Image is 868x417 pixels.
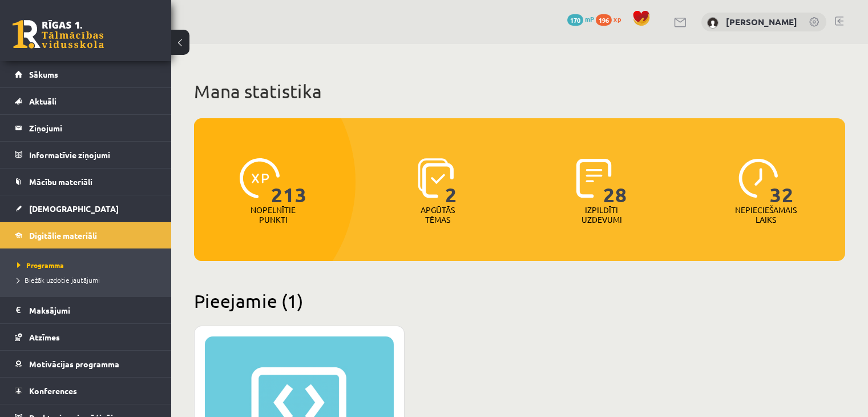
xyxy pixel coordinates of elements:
[15,88,157,114] a: Aktuāli
[15,324,157,350] a: Atzīmes
[17,275,100,284] span: Biežāk uzdotie jautājumi
[15,115,157,141] a: Ziņojumi
[579,205,624,224] p: Izpildīti uzdevumi
[29,115,157,141] legend: Ziņojumi
[738,158,778,198] img: icon-clock-7be60019b62300814b6bd22b8e044499b485619524d84068768e800edab66f18.svg
[596,14,627,23] a: 196 xp
[29,297,157,323] legend: Maksājumi
[613,14,621,23] span: xp
[735,205,797,224] p: Nepieciešamais laiks
[567,14,583,26] span: 170
[585,14,594,23] span: mP
[240,158,280,198] img: icon-xp-0682a9bc20223a9ccc6f5883a126b849a74cddfe5390d2b41b4391c66f2066e7.svg
[17,275,160,285] a: Biežāk uzdotie jautājumi
[15,378,157,404] a: Konferences
[567,14,594,23] a: 170 mP
[29,332,60,342] span: Atzīmes
[194,80,845,103] h1: Mana statistika
[15,222,157,248] a: Digitālie materiāli
[415,205,460,224] p: Apgūtās tēmas
[445,158,457,205] span: 2
[15,142,157,168] a: Informatīvie ziņojumi
[29,203,119,214] span: [DEMOGRAPHIC_DATA]
[29,386,77,396] span: Konferences
[418,158,454,198] img: icon-learned-topics-4a711ccc23c960034f471b6e78daf4a3bad4a20eaf4de84257b87e66633f6470.svg
[251,205,296,224] p: Nopelnītie punkti
[603,158,627,205] span: 28
[596,14,612,26] span: 196
[770,158,794,205] span: 32
[707,17,718,29] img: Angelisa Kuzņecova
[15,195,157,222] a: [DEMOGRAPHIC_DATA]
[17,260,160,270] a: Programma
[29,69,58,79] span: Sākums
[271,158,307,205] span: 213
[726,16,797,27] a: [PERSON_NAME]
[194,290,845,312] h2: Pieejamie (1)
[13,20,104,49] a: Rīgas 1. Tālmācības vidusskola
[15,297,157,323] a: Maksājumi
[15,169,157,195] a: Mācību materiāli
[29,359,119,369] span: Motivācijas programma
[29,177,92,187] span: Mācību materiāli
[29,96,56,106] span: Aktuāli
[17,260,64,270] span: Programma
[15,61,157,87] a: Sākums
[29,142,157,168] legend: Informatīvie ziņojumi
[576,158,612,198] img: icon-completed-tasks-ad58ae20a441b2904462921112bc710f1caf180af7a3daa7317a5a94f2d26646.svg
[29,230,97,240] span: Digitālie materiāli
[15,351,157,377] a: Motivācijas programma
